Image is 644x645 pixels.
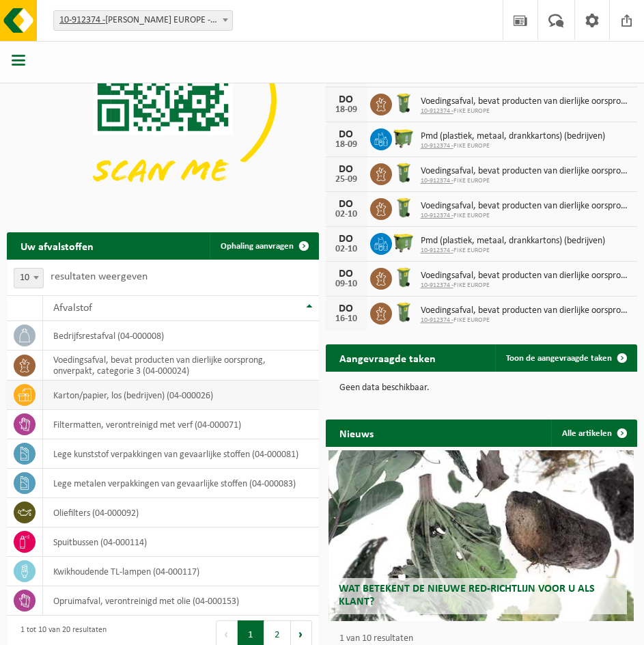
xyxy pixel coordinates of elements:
h2: Aangevraagde taken [326,344,449,371]
td: lege kunststof verpakkingen van gevaarlijke stoffen (04-000081) [43,439,319,469]
img: WB-0140-HPE-GN-50 [392,266,415,289]
span: Afvalstof [53,303,92,314]
img: WB-0140-HPE-GN-50 [392,196,415,219]
img: WB-0140-HPE-GN-50 [392,301,415,324]
a: Toon de aangevraagde taken [495,344,636,372]
span: Ophaling aanvragen [221,242,294,251]
span: Toon de aangevraagde taken [506,354,612,363]
p: 1 van 10 resultaten [339,634,631,644]
tcxspan: Call 10-912374 - via 3CX [421,142,453,150]
td: voedingsafval, bevat producten van dierlijke oorsprong, onverpakt, categorie 3 (04-000024) [43,351,319,381]
span: Voedingsafval, bevat producten van dierlijke oorsprong, onverpakt, categorie 3 [421,166,631,177]
tcxspan: Call 10-912374 - via 3CX [421,316,453,324]
div: 02-10 [333,245,360,254]
tcxspan: Call 10-912374 - via 3CX [421,177,453,184]
div: 25-09 [333,175,360,184]
img: WB-0140-HPE-GN-50 [392,92,415,115]
span: FIKE EUROPE [421,177,631,185]
div: DO [333,164,360,175]
td: kwikhoudende TL-lampen (04-000117) [43,557,319,586]
td: opruimafval, verontreinigd met olie (04-000153) [43,586,319,616]
div: DO [333,94,360,105]
span: Pmd (plastiek, metaal, drankkartons) (bedrijven) [421,131,605,142]
img: WB-0140-HPE-GN-50 [392,161,415,184]
a: Wat betekent de nieuwe RED-richtlijn voor u als klant? [328,450,634,621]
span: FIKE EUROPE [421,107,631,115]
span: Pmd (plastiek, metaal, drankkartons) (bedrijven) [421,236,605,247]
span: FIKE EUROPE [421,212,631,220]
span: FIKE EUROPE [421,316,631,325]
span: Voedingsafval, bevat producten van dierlijke oorsprong, onverpakt, categorie 3 [421,305,631,316]
span: 10 [14,268,44,288]
td: filtermatten, verontreinigd met verf (04-000071) [43,410,319,439]
h2: Uw afvalstoffen [7,232,107,259]
span: Voedingsafval, bevat producten van dierlijke oorsprong, onverpakt, categorie 3 [421,201,631,212]
td: bedrijfsrestafval (04-000008) [43,321,319,351]
p: Geen data beschikbaar. [339,383,624,393]
span: Voedingsafval, bevat producten van dierlijke oorsprong, onverpakt, categorie 3 [421,271,631,282]
td: karton/papier, los (bedrijven) (04-000026) [43,381,319,410]
span: 10 [14,269,43,288]
span: Voedingsafval, bevat producten van dierlijke oorsprong, onverpakt, categorie 3 [421,96,631,107]
div: DO [333,269,360,279]
div: 18-09 [333,105,360,115]
label: resultaten weergeven [51,271,148,282]
div: DO [333,129,360,140]
td: spuitbussen (04-000114) [43,527,319,557]
td: lege metalen verpakkingen van gevaarlijke stoffen (04-000083) [43,469,319,498]
span: FIKE EUROPE [421,142,605,150]
div: 02-10 [333,210,360,219]
td: oliefilters (04-000092) [43,498,319,527]
div: DO [333,234,360,245]
tcxspan: Call 10-912374 - via 3CX [59,15,105,25]
img: WB-1100-HPE-GN-50 [392,231,415,254]
span: 10-912374 - FIKE EUROPE - HERENTALS [53,10,233,31]
span: 10-912374 - FIKE EUROPE - HERENTALS [54,11,232,30]
div: 18-09 [333,140,360,150]
tcxspan: Call 10-912374 - via 3CX [421,107,453,115]
a: Alle artikelen [551,420,636,447]
span: FIKE EUROPE [421,282,631,290]
tcxspan: Call 10-912374 - via 3CX [421,247,453,254]
a: Ophaling aanvragen [210,232,318,260]
tcxspan: Call 10-912374 - via 3CX [421,212,453,219]
tcxspan: Call 10-912374 - via 3CX [421,282,453,289]
div: 16-10 [333,314,360,324]
div: DO [333,199,360,210]
span: Wat betekent de nieuwe RED-richtlijn voor u als klant? [339,584,595,607]
div: DO [333,303,360,314]
img: WB-1100-HPE-GN-50 [392,126,415,150]
span: FIKE EUROPE [421,247,605,255]
h2: Nieuws [326,420,387,446]
div: 09-10 [333,279,360,289]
